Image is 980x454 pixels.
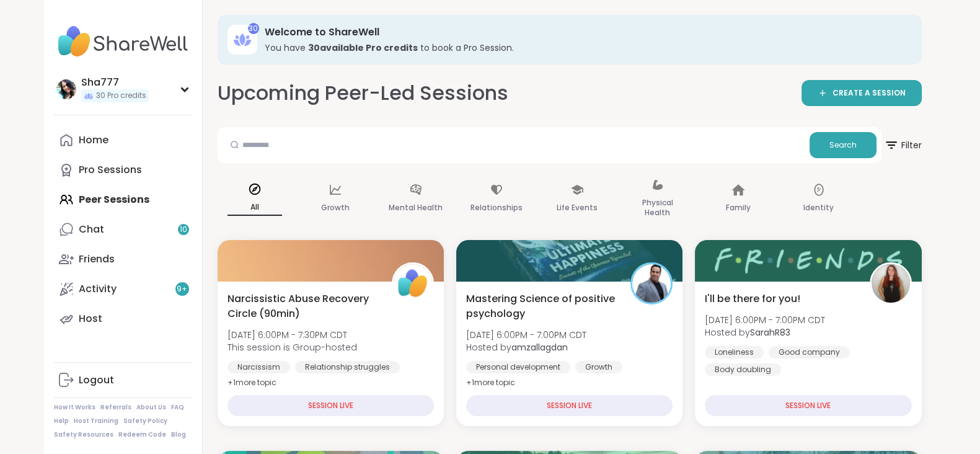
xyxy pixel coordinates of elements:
div: Loneliness [705,346,764,358]
span: [DATE] 6:00PM - 7:00PM CDT [705,314,825,326]
button: Search [810,132,876,158]
div: Chat [79,223,104,236]
a: CREATE A SESSION [801,80,922,106]
a: Pro Sessions [54,155,192,185]
span: 10 [180,225,187,235]
button: Filter [884,127,922,163]
b: SarahR83 [750,326,790,339]
a: Chat10 [54,215,192,244]
span: [DATE] 6:00PM - 7:30PM CDT [227,329,357,341]
p: Relationships [470,200,523,215]
a: Host Training [74,417,118,425]
span: Filter [884,130,922,160]
div: Pro Sessions [79,163,142,177]
img: Sha777 [56,79,76,99]
a: Safety Resources [54,430,113,439]
div: Relationship struggles [295,361,400,373]
div: Logout [79,373,114,387]
p: Growth [321,200,350,215]
div: Growth [575,361,622,373]
div: SESSION LIVE [227,395,434,416]
img: ShareWell [394,264,432,303]
span: I'll be there for you! [705,292,800,306]
a: How It Works [54,403,95,412]
div: Host [79,312,102,326]
p: Life Events [557,200,598,215]
a: Referrals [100,403,131,412]
div: SESSION LIVE [466,395,673,416]
div: Home [79,133,108,147]
span: This session is Group-hosted [227,341,357,354]
span: Search [829,140,857,151]
div: Good company [769,346,850,358]
span: [DATE] 6:00PM - 7:00PM CDT [466,329,586,341]
a: Help [54,417,69,425]
a: Blog [171,430,186,439]
b: 30 available Pro credit s [308,42,418,54]
div: Personal development [466,361,570,373]
span: 9 + [177,284,187,295]
b: amzallagdan [511,341,568,354]
div: Narcissism [227,361,290,373]
div: Sha777 [81,76,149,89]
a: About Us [136,403,166,412]
h3: Welcome to ShareWell [265,25,904,39]
p: Physical Health [630,195,685,220]
a: Activity9+ [54,274,192,304]
p: All [227,200,282,216]
a: Redeem Code [118,430,166,439]
h2: Upcoming Peer-Led Sessions [218,79,508,107]
div: SESSION LIVE [705,395,911,416]
span: Hosted by [705,326,825,339]
span: Hosted by [466,341,586,354]
span: CREATE A SESSION [832,88,906,99]
a: FAQ [171,403,184,412]
a: Logout [54,365,192,395]
h3: You have to book a Pro Session. [265,42,904,54]
p: Identity [803,200,834,215]
a: Friends [54,244,192,274]
a: Host [54,304,192,334]
div: Friends [79,252,115,266]
a: Safety Policy [123,417,167,425]
p: Mental Health [389,200,443,215]
a: Home [54,125,192,155]
img: ShareWell Nav Logo [54,20,192,63]
div: Body doubling [705,363,781,376]
img: SarahR83 [872,264,910,303]
span: 30 Pro credits [96,91,146,101]
img: amzallagdan [632,264,671,303]
div: 30 [248,23,259,34]
span: Mastering Science of positive psychology [466,292,617,321]
p: Family [726,200,751,215]
div: Activity [79,282,117,296]
span: Narcissistic Abuse Recovery Circle (90min) [227,292,378,321]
